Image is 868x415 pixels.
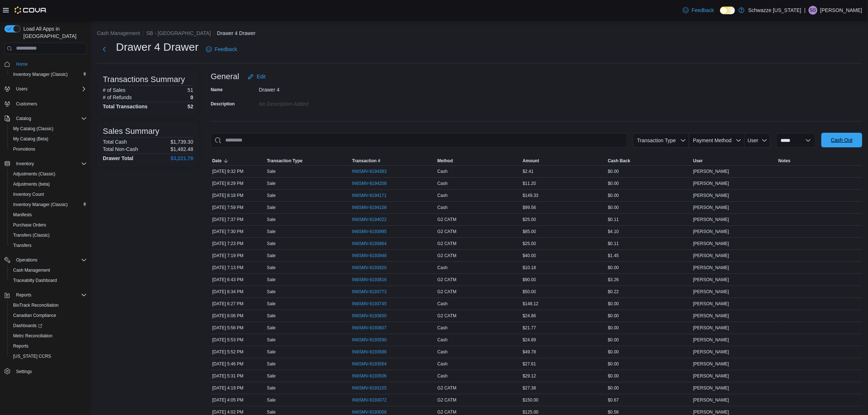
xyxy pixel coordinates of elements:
div: [DATE] 9:32 PM [211,167,265,176]
button: Transfers (Classic) [7,230,90,240]
p: Sale [267,205,276,210]
button: IN6SMV-6193586 [352,348,394,356]
button: Traceabilty Dashboard [7,275,90,286]
div: $1.45 [606,251,692,260]
button: Method [436,156,521,165]
button: Inventory [13,159,37,168]
div: [DATE] 7:30 PM [211,227,265,236]
span: Cash Management [13,267,50,273]
span: Cash [437,205,448,210]
span: [PERSON_NAME] [693,289,729,295]
a: Inventory Manager (Classic) [10,200,71,209]
a: Reports [10,342,31,350]
p: | [804,6,806,15]
span: Feedback [692,7,714,14]
h6: # of Refunds [103,94,132,100]
span: Reports [13,343,28,349]
span: G2 CATM [437,241,456,247]
button: Inventory [1,159,90,169]
a: Feedback [680,3,717,18]
span: G2 CATM [437,253,456,259]
a: Transfers [10,241,34,250]
button: Cash Management [97,30,140,36]
p: Sale [267,301,276,307]
button: Inventory Count [7,189,90,199]
span: My Catalog (Classic) [10,124,87,133]
button: Manifests [7,210,90,220]
div: No Description added [259,98,357,107]
span: Transfers [10,241,87,250]
label: Name [211,87,223,93]
span: Method [437,158,453,164]
span: $90.00 [523,277,536,283]
input: This is a search bar. As you type, the results lower in the page will automatically filter. [211,133,627,148]
button: User [692,156,777,165]
h6: Total Non-Cash [103,146,138,152]
div: $0.11 [606,239,692,248]
div: [DATE] 5:56 PM [211,323,265,332]
div: $4.10 [606,227,692,236]
span: Promotions [10,145,87,154]
span: $50.00 [523,289,536,295]
div: $0.00 [606,323,692,332]
span: IN6SMV-6193056 [352,409,387,415]
p: Sale [267,265,276,271]
span: Catalog [13,114,87,123]
span: [US_STATE] CCRS [13,353,51,359]
div: [DATE] 7:37 PM [211,215,265,224]
button: Purchase Orders [7,220,90,230]
button: Payment Method [689,133,744,148]
button: Home [1,59,90,69]
p: $1,739.30 [171,139,193,145]
span: Inventory Count [13,191,44,197]
span: IN6SMV-6193506 [352,373,387,379]
span: Cash [437,181,448,186]
button: Cash Back [606,156,692,165]
span: Cash [437,265,448,271]
button: Operations [13,256,40,264]
button: SB - [GEOGRAPHIC_DATA] [146,30,211,36]
input: Dark Mode [720,7,735,14]
button: IN6SMV-6194208 [352,179,394,188]
button: IN6SMV-6193816 [352,275,394,284]
span: Cash Management [10,266,87,275]
button: BioTrack Reconciliation [7,300,90,310]
span: Washington CCRS [10,352,87,361]
a: Purchase Orders [10,221,49,229]
button: IN6SMV-6193072 [352,396,394,404]
div: $0.00 [606,179,692,188]
button: IN6SMV-6193745 [352,299,394,308]
button: IN6SMV-6194108 [352,203,394,212]
span: IN6SMV-6193072 [352,397,387,403]
span: Purchase Orders [10,221,87,229]
p: [PERSON_NAME] [820,6,862,15]
span: Inventory Manager (Classic) [13,202,68,207]
a: Adjustments (Classic) [10,170,58,178]
button: Date [211,156,265,165]
span: Cash [437,301,448,307]
button: Transaction Type [265,156,351,165]
span: $25.00 [523,241,536,247]
p: 51 [187,87,193,93]
p: Sale [267,313,276,319]
span: G2 CATM [437,229,456,234]
span: IN6SMV-6193650 [352,313,387,319]
span: Inventory [13,159,87,168]
span: IN6SMV-6194108 [352,205,387,210]
span: [PERSON_NAME] [693,193,729,198]
span: G2 CATM [437,289,456,295]
h4: Drawer Total [103,155,133,161]
a: My Catalog (Classic) [10,124,57,133]
span: Amount [523,158,539,164]
div: [DATE] 7:13 PM [211,263,265,272]
h3: General [211,72,239,81]
span: Transaction Type [637,137,676,143]
span: Cash Back [608,158,630,164]
button: Transaction # [351,156,436,165]
a: Canadian Compliance [10,311,59,320]
button: Settings [1,366,90,376]
span: IN6SMV-6193590 [352,337,387,343]
button: IN6SMV-6193995 [352,227,394,236]
span: Adjustments (Classic) [13,171,55,177]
